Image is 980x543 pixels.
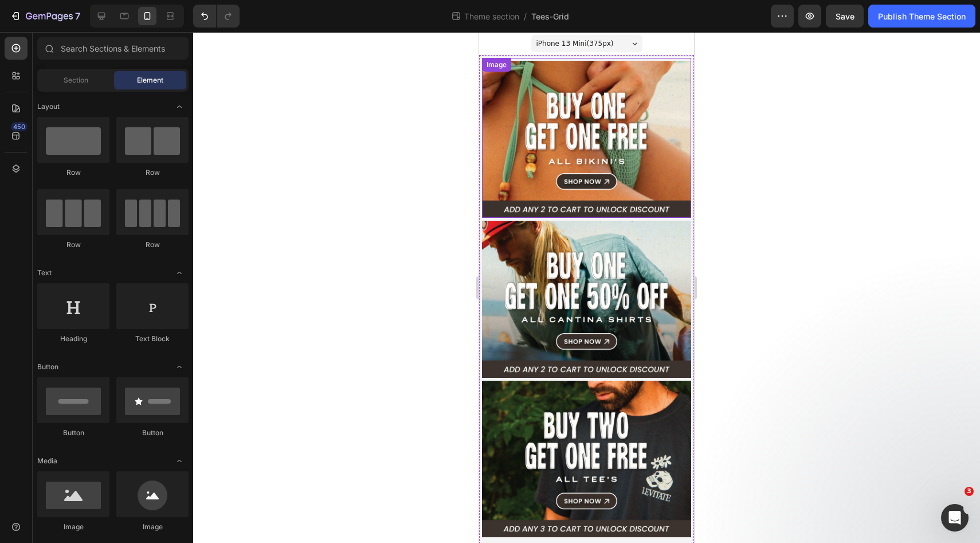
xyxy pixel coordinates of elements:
iframe: Intercom live chat [941,504,969,532]
div: 450 [11,122,28,131]
span: Toggle open [170,97,189,116]
div: Text Block [116,334,189,344]
div: Row [116,240,189,250]
iframe: Design area [479,32,694,543]
span: Layout [37,101,60,112]
button: 7 [5,5,85,28]
div: Row [116,167,189,178]
div: Publish Theme Section [878,10,966,22]
div: Row [37,167,109,178]
div: Row [37,240,109,250]
span: 3 [965,487,974,496]
div: Heading [37,334,109,344]
div: Button [116,428,189,438]
div: Image [37,522,109,532]
span: Button [37,362,58,372]
span: / [524,10,527,22]
p: 7 [75,9,80,23]
span: Theme section [462,10,522,22]
span: Media [37,456,57,466]
span: Element [137,75,163,85]
span: Toggle open [170,264,189,282]
div: Button [37,428,109,438]
span: Section [64,75,88,85]
div: Undo/Redo [193,5,240,28]
span: Toggle open [170,452,189,470]
span: Toggle open [170,358,189,376]
span: Save [836,11,854,21]
span: Text [37,268,52,278]
span: Tees-Grid [531,10,569,22]
input: Search Sections & Elements [37,37,189,60]
button: Save [826,5,864,28]
div: Image [116,522,189,532]
button: Publish Theme Section [868,5,975,28]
